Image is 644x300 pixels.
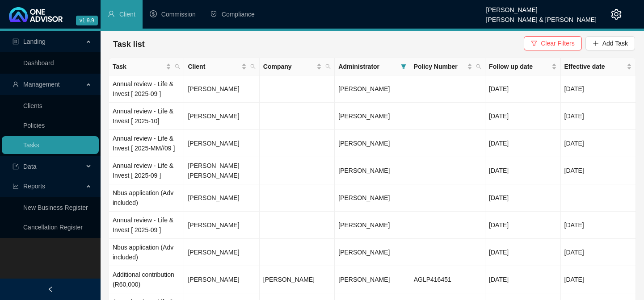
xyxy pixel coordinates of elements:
[23,122,45,129] a: Policies
[485,103,560,130] td: [DATE]
[476,64,481,69] span: search
[338,249,390,256] span: [PERSON_NAME]
[325,64,331,69] span: search
[561,103,636,130] td: [DATE]
[486,2,597,12] div: [PERSON_NAME]
[184,184,259,212] td: [PERSON_NAME]
[173,60,182,73] span: search
[585,36,635,50] button: Add Task
[109,103,184,130] td: Annual review - Life & Invest [ 2025-10]
[611,9,622,20] span: setting
[485,157,560,184] td: [DATE]
[109,75,184,103] td: Annual review - Life & Invest [ 2025-09 ]
[184,212,259,239] td: [PERSON_NAME]
[184,75,259,103] td: [PERSON_NAME]
[76,16,98,25] span: v1.9.9
[109,157,184,184] td: Annual review - Life & Invest [ 2025-09 ]
[222,11,255,18] span: Compliance
[109,212,184,239] td: Annual review - Life & Invest [ 2025-09 ]
[13,163,19,170] span: import
[113,40,145,49] span: Task list
[23,142,39,149] a: Tasks
[338,85,390,92] span: [PERSON_NAME]
[184,58,259,75] th: Client
[109,184,184,212] td: Nbus application (Adv included)
[561,130,636,157] td: [DATE]
[13,183,19,189] span: line-chart
[23,59,54,67] a: Dashboard
[486,12,597,22] div: [PERSON_NAME] & [PERSON_NAME]
[109,266,184,293] td: Additional contribution (R60,000)
[13,81,19,87] span: user
[248,60,257,73] span: search
[338,140,390,147] span: [PERSON_NAME]
[250,64,256,69] span: search
[338,62,397,71] span: Administrator
[338,221,390,229] span: [PERSON_NAME]
[119,11,135,18] span: Client
[338,194,390,201] span: [PERSON_NAME]
[184,239,259,266] td: [PERSON_NAME]
[324,60,333,73] span: search
[414,62,465,71] span: Policy Number
[485,212,560,239] td: [DATE]
[47,286,54,292] span: left
[485,239,560,266] td: [DATE]
[561,58,636,75] th: Effective date
[593,40,599,46] span: plus
[23,38,46,45] span: Landing
[561,239,636,266] td: [DATE]
[13,38,19,45] span: profile
[109,58,184,75] th: Task
[23,204,88,211] a: New Business Register
[184,103,259,130] td: [PERSON_NAME]
[489,62,549,71] span: Follow up date
[524,36,581,50] button: Clear Filters
[410,266,485,293] td: AGLP416451
[260,266,335,293] td: [PERSON_NAME]
[263,62,315,71] span: Company
[338,112,390,120] span: [PERSON_NAME]
[401,64,406,69] span: filter
[474,60,483,73] span: search
[561,212,636,239] td: [DATE]
[564,62,625,71] span: Effective date
[338,167,390,174] span: [PERSON_NAME]
[150,10,157,17] span: dollar
[108,10,115,17] span: user
[561,266,636,293] td: [DATE]
[410,58,485,75] th: Policy Number
[561,157,636,184] td: [DATE]
[113,62,164,71] span: Task
[23,102,42,109] a: Clients
[184,157,259,184] td: [PERSON_NAME] [PERSON_NAME]
[175,64,180,69] span: search
[184,130,259,157] td: [PERSON_NAME]
[23,183,45,190] span: Reports
[485,130,560,157] td: [DATE]
[485,266,560,293] td: [DATE]
[23,224,83,231] a: Cancellation Register
[485,184,560,212] td: [DATE]
[184,266,259,293] td: [PERSON_NAME]
[338,276,390,283] span: [PERSON_NAME]
[561,75,636,103] td: [DATE]
[485,75,560,103] td: [DATE]
[260,58,335,75] th: Company
[531,40,537,46] span: filter
[23,81,60,88] span: Management
[485,58,560,75] th: Follow up date
[109,239,184,266] td: Nbus application (Adv included)
[188,62,239,71] span: Client
[161,11,196,18] span: Commission
[9,7,63,22] img: 2df55531c6924b55f21c4cf5d4484680-logo-light.svg
[541,38,574,48] span: Clear Filters
[210,10,217,17] span: safety
[23,163,37,170] span: Data
[109,130,184,157] td: Annual review - Life & Invest [ 2025-MM//09 ]
[399,60,408,73] span: filter
[602,38,628,48] span: Add Task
